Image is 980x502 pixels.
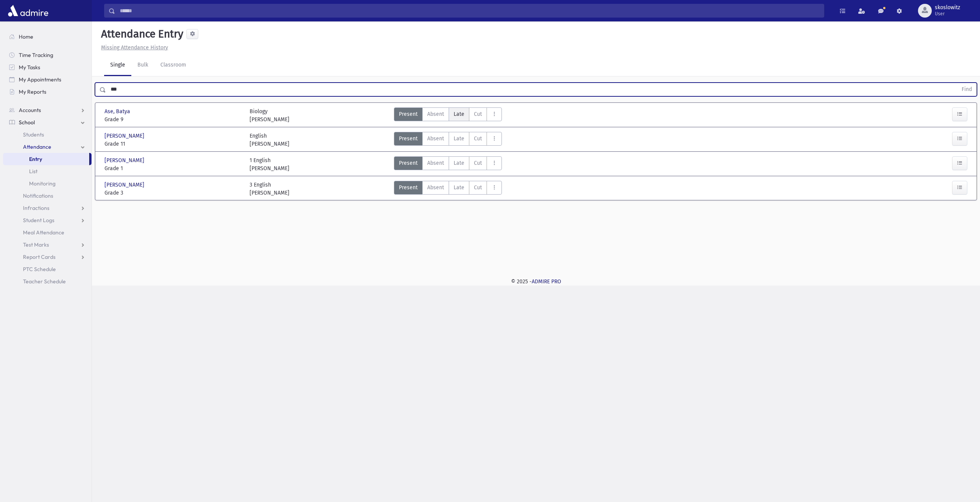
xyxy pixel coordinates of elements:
[23,217,54,224] span: Student Logs
[105,140,242,148] span: Grade 11
[3,202,91,214] a: Infractions
[3,226,91,239] a: Meal Attendance
[454,159,464,167] span: Late
[105,181,146,189] span: [PERSON_NAME]
[105,156,146,164] span: [PERSON_NAME]
[3,214,91,226] a: Student Logs
[104,55,131,76] a: Single
[532,278,561,285] a: ADMIRE PRO
[3,190,91,202] a: Notifications
[3,116,91,128] a: School
[29,180,56,187] span: Monitoring
[3,73,91,86] a: My Appointments
[3,128,91,141] a: Students
[3,61,91,73] a: My Tasks
[454,184,464,192] span: Late
[3,153,89,165] a: Entry
[101,44,168,51] u: Missing Attendance History
[3,177,91,190] a: Monitoring
[474,110,482,118] span: Cut
[427,110,444,118] span: Absent
[19,33,33,40] span: Home
[399,110,418,118] span: Present
[23,192,53,199] span: Notifications
[115,4,824,18] input: Search
[3,239,91,251] a: Test Marks
[250,107,289,123] div: Biology [PERSON_NAME]
[394,181,502,197] div: AttTypes
[250,132,289,148] div: English [PERSON_NAME]
[399,135,418,143] span: Present
[6,3,50,18] img: AdmirePro
[474,135,482,143] span: Cut
[935,11,960,17] span: User
[23,131,44,138] span: Students
[29,156,42,162] span: Entry
[427,135,444,143] span: Absent
[105,164,242,172] span: Grade 1
[935,5,960,11] span: skoslowitz
[3,49,91,61] a: Time Tracking
[23,266,56,273] span: PTC Schedule
[3,251,91,263] a: Report Cards
[98,44,168,51] a: Missing Attendance History
[19,88,46,95] span: My Reports
[454,110,464,118] span: Late
[3,86,91,98] a: My Reports
[105,115,242,123] span: Grade 9
[29,168,38,175] span: List
[98,28,183,41] h5: Attendance Entry
[3,165,91,177] a: List
[394,156,502,172] div: AttTypes
[250,181,289,197] div: 3 English [PERSON_NAME]
[399,184,418,192] span: Present
[3,104,91,116] a: Accounts
[105,132,146,140] span: [PERSON_NAME]
[23,143,51,150] span: Attendance
[3,263,91,275] a: PTC Schedule
[474,159,482,167] span: Cut
[105,107,132,115] span: Ase, Batya
[957,83,977,96] button: Find
[23,253,56,260] span: Report Cards
[19,119,35,126] span: School
[250,156,289,172] div: 1 English [PERSON_NAME]
[19,76,61,83] span: My Appointments
[474,184,482,192] span: Cut
[154,55,192,76] a: Classroom
[394,107,502,123] div: AttTypes
[105,189,242,197] span: Grade 3
[427,159,444,167] span: Absent
[19,52,53,58] span: Time Tracking
[3,31,91,43] a: Home
[23,278,66,285] span: Teacher Schedule
[19,107,41,114] span: Accounts
[3,141,91,153] a: Attendance
[394,132,502,148] div: AttTypes
[399,159,418,167] span: Present
[23,229,64,236] span: Meal Attendance
[427,184,444,192] span: Absent
[131,55,154,76] a: Bulk
[104,278,968,286] div: © 2025 -
[454,135,464,143] span: Late
[3,275,91,288] a: Teacher Schedule
[23,205,49,211] span: Infractions
[23,241,49,248] span: Test Marks
[19,64,40,71] span: My Tasks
